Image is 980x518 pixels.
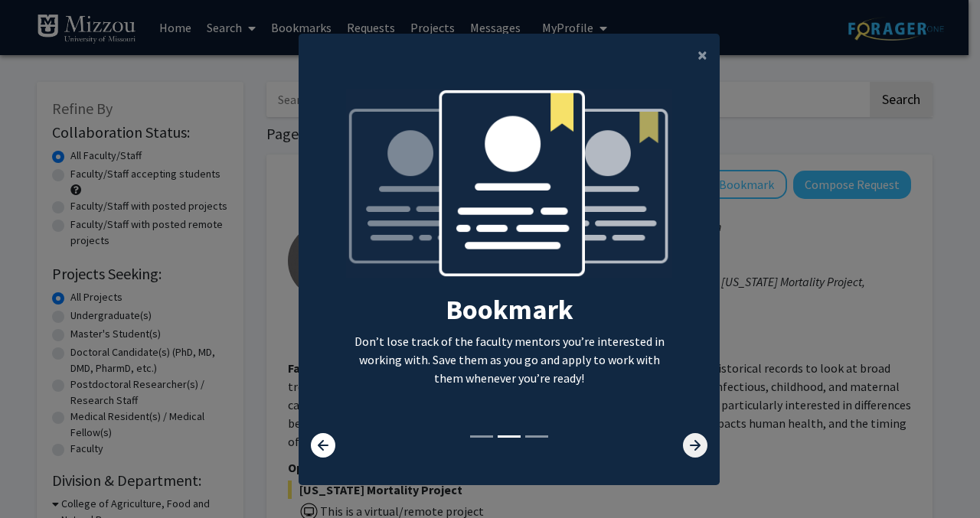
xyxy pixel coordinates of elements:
iframe: Chat [11,449,65,507]
button: Close [685,34,720,77]
h2: Bookmark [346,293,673,326]
img: bookmark [346,89,673,293]
p: Don’t lose track of the faculty mentors you’re interested in working with. Save them as you go an... [346,332,673,387]
span: × [697,43,707,67]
